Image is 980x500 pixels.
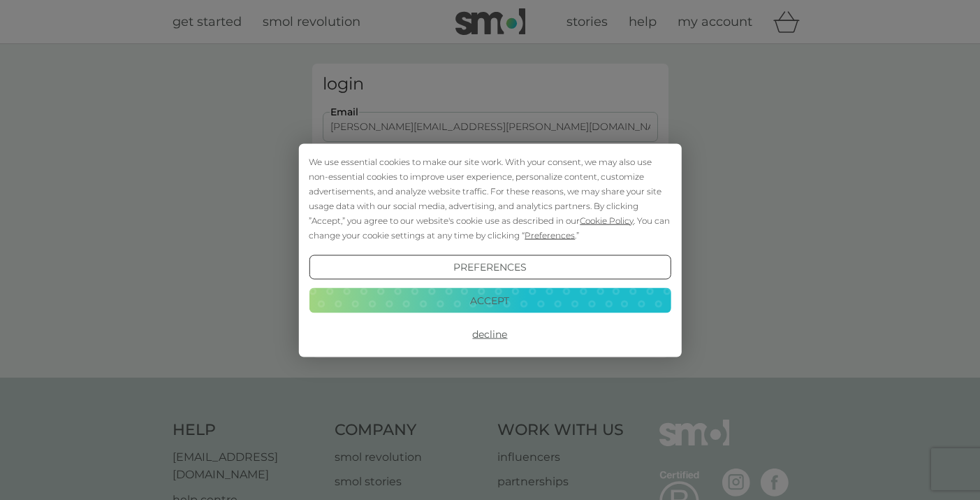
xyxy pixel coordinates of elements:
button: Accept [309,288,671,313]
div: Cookie Consent Prompt [298,143,681,357]
button: Decline [309,322,671,347]
span: Cookie Policy [580,215,634,225]
span: Preferences [525,229,575,240]
div: We use essential cookies to make our site work. With your consent, we may also use non-essential ... [309,154,671,242]
button: Preferences [309,255,671,280]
